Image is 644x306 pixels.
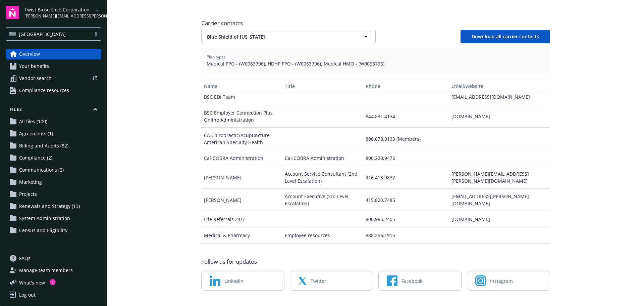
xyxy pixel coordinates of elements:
[401,277,422,285] span: Facebook
[363,211,449,227] div: 800.985.2405
[6,265,101,276] a: Manage team members
[19,61,49,72] span: Your benefits
[490,277,513,285] span: Instagram
[19,189,37,200] span: Projects
[6,279,56,286] button: What's new1
[24,6,101,19] button: Twist Bioscience Corporation[PERSON_NAME][EMAIL_ADDRESS][PERSON_NAME][DOMAIN_NAME]arrowDropDown
[6,165,101,175] a: Communications (2)
[6,152,101,163] a: Compliance (2)
[282,78,363,94] button: Title
[19,177,42,187] span: Marketing
[19,85,69,96] span: Compliance resources
[19,225,67,236] span: Census and Eligibility
[201,89,282,105] div: BSC EDI Team
[6,128,101,139] a: Agreements (1)
[201,128,282,150] div: CA Chiropractic/Acupuncture American Specialty Health
[6,49,101,59] a: Overview
[449,89,550,105] div: [EMAIL_ADDRESS][DOMAIN_NAME]
[201,189,282,211] div: [PERSON_NAME]
[6,61,101,72] a: Your benefits
[282,150,363,166] div: Cal-COBRA Administration
[19,201,80,212] span: Renewals and Strategy (13)
[467,271,550,291] a: Instagram
[24,13,93,19] span: [PERSON_NAME][EMAIL_ADDRESS][PERSON_NAME][DOMAIN_NAME]
[6,201,101,212] a: Renewals and Strategy (13)
[282,244,363,260] div: Mental Health/Substance Abuse
[201,30,376,43] button: Blue Shield of [US_STATE]
[311,277,326,285] span: Twitter
[449,166,550,189] div: [PERSON_NAME][EMAIL_ADDRESS][PERSON_NAME][DOMAIN_NAME]
[363,150,449,166] div: 800.228.9476
[461,30,550,43] button: Download all carrier contacts
[207,60,545,67] span: Medical PPO - (W0063796), HDHP PPO - (W0063796), Medical HMO - (W0063796)
[6,6,19,19] img: navigator-logo.svg
[19,73,52,84] span: Vendor search
[449,211,550,227] div: [DOMAIN_NAME]
[201,105,282,128] div: BSC Employer Connection Plus Online Administration
[449,78,550,94] button: Email/website
[207,54,545,60] span: Plan types
[449,189,550,211] div: [EMAIL_ADDRESS][PERSON_NAME][DOMAIN_NAME]
[201,19,550,27] span: Carrier contacts
[363,166,449,189] div: 916.413.9832
[207,33,346,40] span: Blue Shield of [US_STATE]
[19,31,66,38] span: [GEOGRAPHIC_DATA]
[6,213,101,224] a: System Administration
[6,73,101,84] a: Vendor search
[6,225,101,236] a: Census and Eligibility
[285,83,360,90] div: Title
[201,211,282,227] div: Life Referrals 24/7
[19,253,31,264] span: FAQs
[19,279,45,286] span: What ' s new
[201,150,282,166] div: Cal-COBRA Administration
[6,116,101,127] a: All files (100)
[363,227,449,244] div: 888.256.1915
[6,106,101,115] button: Files
[9,31,88,38] span: [GEOGRAPHIC_DATA]
[19,116,47,127] span: All files (100)
[19,265,73,276] span: Manage team members
[204,83,279,90] div: Name
[201,271,284,291] a: LinkedIn
[366,83,446,90] div: Phone
[6,177,101,187] a: Marketing
[50,279,56,285] div: 1
[6,189,101,200] a: Projects
[201,227,282,244] div: Medical & Pharmacy
[19,128,53,139] span: Agreements (1)
[201,166,282,189] div: [PERSON_NAME]
[363,128,449,150] div: 800.678.9133 (Members)
[363,78,449,94] button: Phone
[224,277,244,285] span: LinkedIn
[363,189,449,211] div: 415.823.7485
[6,85,101,96] a: Compliance resources
[19,49,40,59] span: Overview
[93,6,101,14] a: arrowDropDown
[19,152,52,163] span: Compliance (2)
[19,165,64,175] span: Communications (2)
[282,166,363,189] div: Account Service Consultant (2nd Level Escalation)
[449,105,550,128] div: [DOMAIN_NAME]
[282,227,363,244] div: Employee resources
[201,258,257,266] span: Follow us for updates
[451,83,547,90] div: Email/website
[19,213,70,224] span: System Administration
[6,253,101,264] a: FAQs
[19,140,68,151] span: Billing and Audits (82)
[472,33,539,40] span: Download all carrier contacts
[19,290,36,300] div: Log out
[378,271,462,291] a: Facebook
[282,189,363,211] div: Account Executive (3rd Level Escalation)
[24,6,93,13] span: Twist Bioscience Corporation
[290,271,373,291] a: Twitter
[363,244,449,260] div: 877.263.9952
[201,78,282,94] button: Name
[201,244,282,260] div: Mental Health/Substance Abuse
[6,140,101,151] a: Billing and Audits (82)
[363,105,449,128] div: 844.831.4134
